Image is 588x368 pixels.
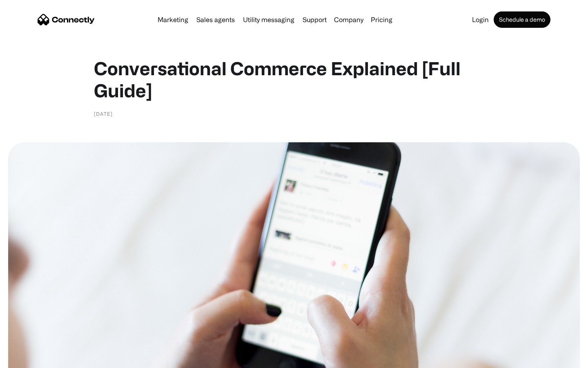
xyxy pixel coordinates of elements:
div: Company [334,14,363,25]
a: Sales agents [193,16,238,23]
a: Pricing [367,16,396,23]
a: Marketing [154,16,192,23]
a: Login [469,16,492,23]
aside: Language selected: English [8,354,49,365]
a: Utility messaging [240,16,298,23]
div: [DATE] [94,110,113,118]
h1: Conversational Commerce Explained [Full Guide] [94,57,494,101]
ul: Language list [16,354,49,365]
a: Support [299,16,330,23]
a: Schedule a demo [494,11,550,28]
